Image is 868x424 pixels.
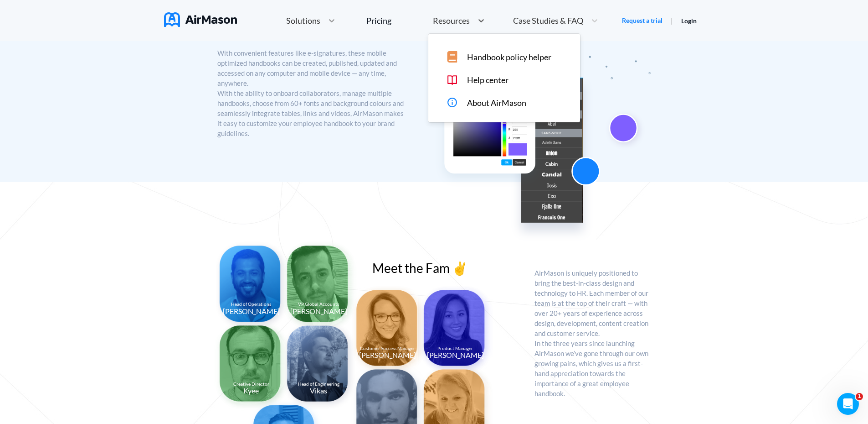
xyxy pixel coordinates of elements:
[837,393,859,415] iframe: Intercom live chat
[231,302,271,307] center: Head of Operations
[298,302,339,307] center: VP Global Accounts
[433,16,470,25] span: Resources
[359,351,416,359] center: [PERSON_NAME]
[290,307,347,315] center: [PERSON_NAME]
[467,98,526,108] span: About AirMason
[310,387,327,395] center: Vikas
[467,52,551,62] span: Handbook policy helper
[214,240,290,331] img: Tehsin
[282,320,357,411] img: Vikas
[243,387,259,395] center: Kyee
[223,307,280,315] center: [PERSON_NAME]
[622,16,663,25] a: Request a trial
[372,261,502,275] p: Meet the Fam ✌️
[856,393,863,400] span: 1
[351,284,426,376] img: Joanne
[418,284,494,376] img: Judy
[427,351,484,359] center: [PERSON_NAME]
[467,75,508,85] span: Help center
[164,12,237,27] img: AirMason Logo
[233,382,269,387] center: Creative Director
[513,16,583,25] span: Case Studies & FAQ
[434,41,651,241] img: featured Font
[214,320,290,411] img: Kyee
[282,240,357,331] img: Justin
[437,346,473,351] center: Product Manager
[366,16,391,25] div: Pricing
[298,382,339,387] center: Head of Engineering
[671,16,673,25] span: |
[366,12,391,29] a: Pricing
[681,17,697,25] a: Login
[217,48,405,138] p: With convenient features like e-signatures, these mobile optimized handbooks can be created, publ...
[286,16,320,25] span: Solutions
[360,346,415,351] center: Customer Success Manager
